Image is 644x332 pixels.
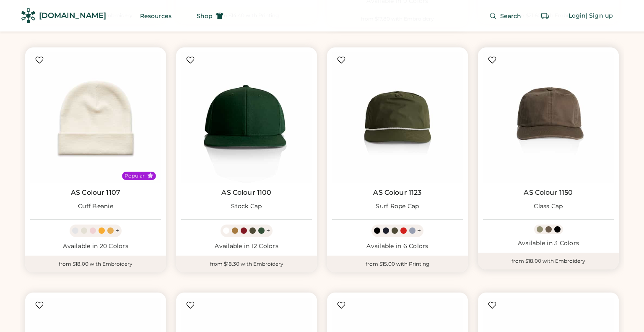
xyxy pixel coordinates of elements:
div: + [266,226,270,235]
div: [DOMAIN_NAME] [39,10,106,21]
img: AS Colour 1123 Surf Rope Cap [332,52,463,183]
a: AS Colour 1107 [71,188,120,197]
div: Available in 6 Colors [332,242,463,251]
div: from $18.00 with Embroidery [25,256,166,272]
img: AS Colour 1150 Class Cap [483,52,614,183]
button: Retrieve an order [537,8,553,24]
img: Rendered Logo - Screens [21,8,36,23]
div: Popular [125,173,145,179]
div: Available in 12 Colors [181,242,312,251]
div: Class Cap [534,202,563,211]
div: Login [569,12,586,20]
span: Search [500,13,522,19]
button: Popular Style [147,173,153,179]
div: Stock Cap [231,202,262,211]
button: Resources [130,8,182,24]
a: AS Colour 1123 [373,188,421,197]
button: Shop [187,8,234,24]
div: Surf Rope Cap [376,202,419,211]
div: Available in 3 Colors [483,239,614,248]
span: Shop [197,13,213,19]
div: Cuff Beanie [78,202,113,211]
div: from $15.00 with Printing [327,256,468,272]
img: AS Colour 1100 Stock Cap [181,52,312,183]
button: Search [479,8,532,24]
div: + [115,226,119,235]
a: AS Colour 1100 [221,188,271,197]
div: from $18.30 with Embroidery [176,256,317,272]
a: AS Colour 1150 [524,188,573,197]
div: from $18.00 with Embroidery [478,253,619,269]
div: + [417,226,421,235]
div: | Sign up [586,12,613,20]
iframe: Front Chat [604,294,640,330]
div: Available in 20 Colors [30,242,161,251]
img: AS Colour 1107 Cuff Beanie [30,52,161,183]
